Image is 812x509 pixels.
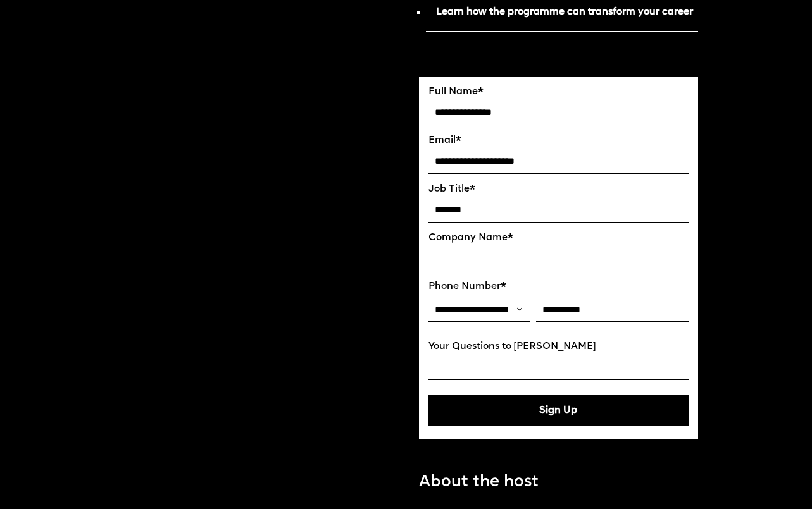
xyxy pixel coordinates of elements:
[428,232,689,243] label: Company Name
[428,135,689,146] label: Email
[428,86,689,97] label: Full Name
[428,281,689,292] label: Phone Number
[428,341,689,352] label: Your Questions to [PERSON_NAME]
[428,395,689,426] button: Sign Up
[436,7,693,17] strong: Learn how the programme can transform your career
[428,183,689,195] label: Job Title
[419,470,539,494] p: About the host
